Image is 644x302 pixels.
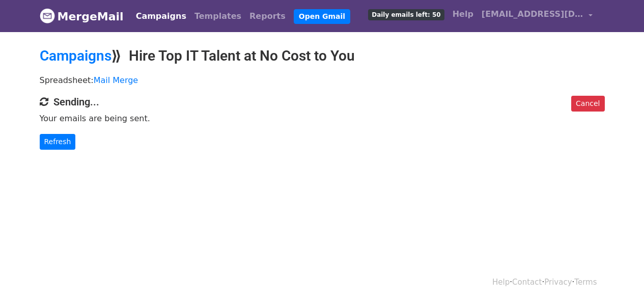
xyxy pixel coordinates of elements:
h4: Sending... [40,96,605,108]
img: MergeMail logo [40,8,55,23]
a: Contact [512,278,542,287]
a: [EMAIL_ADDRESS][DOMAIN_NAME] [478,4,597,28]
a: Terms [574,278,597,287]
a: Campaigns [132,6,190,26]
a: Open Gmail [294,9,350,24]
a: Privacy [544,278,572,287]
a: Daily emails left: 50 [364,4,448,24]
a: Refresh [40,134,76,150]
a: MergeMail [40,6,124,27]
h2: ⟫ Hire Top IT Talent at No Cost to You [40,47,605,65]
a: Campaigns [40,47,111,64]
a: Reports [245,6,290,26]
a: Templates [190,6,245,26]
p: Your emails are being sent. [40,113,605,124]
span: [EMAIL_ADDRESS][DOMAIN_NAME] [482,8,583,20]
a: Help [449,4,478,24]
p: Spreadsheet: [40,75,605,86]
span: Daily emails left: 50 [368,9,444,20]
a: Help [492,278,510,287]
a: Cancel [571,96,604,112]
a: Mail Merge [94,75,138,85]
